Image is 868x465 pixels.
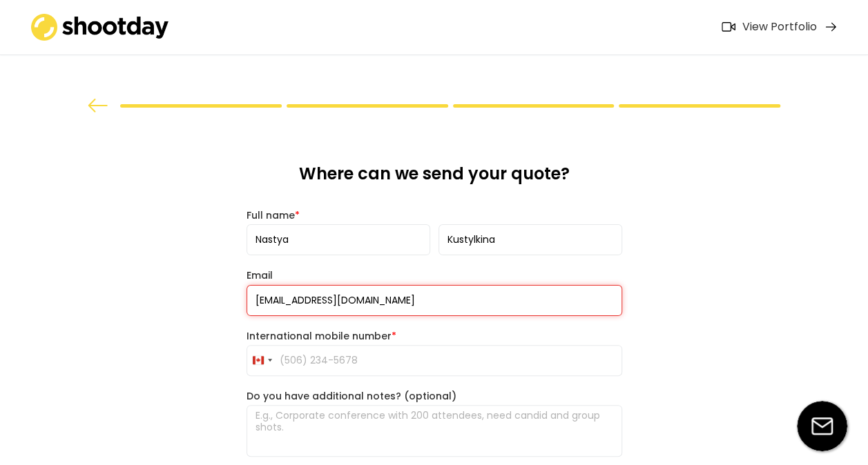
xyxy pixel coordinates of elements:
[247,209,622,221] div: Full name
[438,224,622,255] input: Last name
[247,285,622,316] input: Email
[247,330,622,342] div: International mobile number
[88,99,108,112] img: arrow%20back.svg
[722,22,735,32] img: Icon%20feather-video%402x.png
[742,20,817,34] div: View Portfolio
[247,224,430,255] input: First name
[247,269,622,281] div: Email
[247,163,622,195] div: Where can we send your quote?
[247,346,276,375] button: Selected country
[797,401,847,451] img: email-icon%20%281%29.svg
[247,345,622,376] input: (506) 234-5678
[247,390,622,402] div: Do you have additional notes? (optional)
[31,14,169,41] img: shootday_logo.png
